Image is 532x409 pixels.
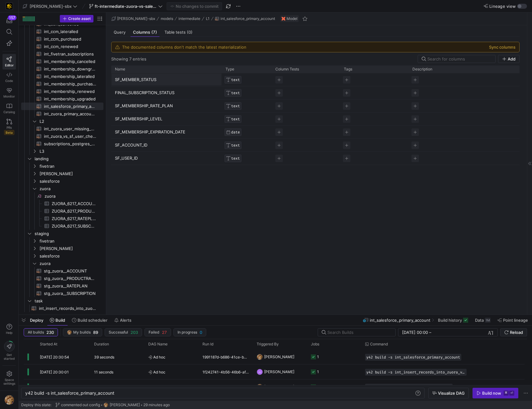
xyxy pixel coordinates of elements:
[111,99,520,113] div: Press SPACE to select this row.
[213,15,277,22] button: int_salesforce_primary_account
[402,330,428,335] input: Start datetime
[21,207,103,215] a: ZUORA_6217_PRODUCTRATEPLAN​​​​​​​​​
[95,4,157,9] span: ft-intermediate-zuora-vs-salesforce-08052025
[115,152,218,164] p: SF_USER_ID
[44,133,96,140] span: int_zuora_vs_sf_user_check​​​​​​​​​​
[199,349,253,364] div: 1991187d-b686-41ce-b3e0-774a807346de
[52,215,96,222] span: ZUORA_6217_RATEPLAN​​​​​​​​​
[472,315,493,325] button: Data1M
[257,354,263,360] img: https://storage.googleapis.com/y42-prod-data-exchange/images/1Nvl5cecG3s9yuu18pSpZlzl4PBNfpIlp06V...
[111,86,520,99] div: Press SPACE to select this row.
[21,305,103,312] a: int_insert_records_into_zuora_vs_salesforce​​​​​​​​​​
[21,132,103,140] a: int_zuora_vs_sf_user_check​​​​​​​​​​
[148,380,195,394] span: Ad hoc
[21,65,103,73] div: Press SPACE to select this row.
[173,328,206,336] button: In progress0
[161,17,173,21] span: models
[510,330,523,335] span: Reload
[21,267,103,275] div: Press SPACE to select this row.
[21,267,103,275] a: stg_zuora__ACCOUNT​​​​​​​​​​
[429,330,431,335] span: –
[178,330,197,334] span: In progress
[55,318,65,323] span: Build
[489,45,515,50] button: Sync columns
[482,391,501,396] div: Build now
[2,54,16,70] a: Editor
[21,162,103,170] div: Press SPACE to select this row.
[21,275,103,282] a: stg_zuora__PRODUCTRATEPLAN​​​​​​​​​​
[44,43,96,50] span: int_ccm_renewed​​​​​​​​​​
[111,73,520,86] div: Press SPACE to select this row.
[7,126,12,129] span: PRs
[435,315,471,325] button: Build history
[44,88,96,95] span: int_membership_renewed​​​​​​​​​​
[40,245,102,252] span: [PERSON_NAME]
[21,35,103,43] div: Press SPACE to select this row.
[111,139,520,152] div: Press SPACE to select this row.
[6,3,12,9] img: https://storage.googleapis.com/y42-prod-data-exchange/images/uAsz27BndGEK0hZWDFeOjoxA7jCwgK9jE472...
[28,330,44,334] span: All builds
[30,318,43,323] span: Deploy
[2,101,16,116] a: Catalog
[282,17,285,21] img: undefined
[485,318,491,323] div: 1M
[21,282,103,290] div: Press SPACE to select this row.
[143,403,170,407] span: 29 minutes ago
[88,2,164,10] button: ft-intermediate-zuora-vs-salesforce-08052025
[21,185,103,192] div: Press SPACE to select this row.
[111,56,146,61] div: Showing 7 entries
[30,4,72,9] span: [PERSON_NAME]-sbx
[221,17,275,21] span: int_salesforce_primary_account
[21,65,103,73] a: int_membership_downgraded​​​​​​​​​​
[159,15,175,22] button: models
[111,113,520,126] div: Press SPACE to select this row.
[73,330,91,334] span: My builds
[428,388,469,398] button: Visualize DAG
[46,330,54,335] span: 230
[21,192,103,200] a: zuora​​​​​​​​
[21,110,103,118] a: int_zuora_primary_accounts​​​​​​​​​​
[21,207,103,215] div: Press SPACE to select this row.
[44,110,96,118] span: int_zuora_primary_accounts​​​​​​​​​​
[44,290,96,297] span: stg_zuora__SUBSCRIPTION​​​​​​​​​​
[35,297,102,305] span: task
[115,126,218,138] p: SF_MEMBERSHIP_EXPIRATION_DATE
[21,222,103,230] a: ZUORA_6217_SUBSCRIPTION​​​​​​​​​
[21,192,103,200] div: Press SPACE to select this row.
[151,30,157,34] span: (7)
[287,17,297,21] span: Model
[39,305,96,312] span: int_insert_records_into_zuora_vs_salesforce​​​​​​​​​​
[21,43,103,50] div: Press SPACE to select this row.
[366,370,465,374] span: y42 build -s int_insert_records_into_zuora_vs_salesforce
[21,252,103,260] div: Press SPACE to select this row.
[21,290,103,297] div: Press SPACE to select this row.
[199,364,253,379] div: 1f242741-4b56-46b6-af61-0237a6a42e70
[231,104,240,108] span: TEXT
[52,208,96,215] span: ZUORA_6217_PRODUCTRATEPLAN​​​​​​​​​
[21,305,103,312] div: Press SPACE to select this row.
[475,318,484,323] span: Data
[131,330,138,335] span: 203
[311,342,319,346] span: Jobs
[509,391,514,396] kbd: ⏎
[317,364,319,379] div: 1
[5,331,13,334] span: Help
[148,365,195,379] span: Ad hoc
[40,253,102,260] span: salesforce
[508,56,515,61] span: Add
[40,170,102,177] span: [PERSON_NAME]
[21,103,103,110] div: Press SPACE to select this row.
[21,230,103,237] div: Press SPACE to select this row.
[68,17,91,21] span: Create asset
[54,401,171,409] button: commented out confighttps://storage.googleapis.com/y42-prod-data-exchange/images/1Nvl5cecG3s9yuu1...
[2,15,16,26] button: 157
[93,330,98,335] span: 89
[44,125,96,132] span: int_zuora_user_missing_check​​​​​​​​​​
[21,88,103,95] div: Press SPACE to select this row.
[40,370,69,374] span: [DATE] 20:30:01
[344,67,352,71] span: Tags
[2,393,16,407] button: https://storage.googleapis.com/y42-prod-data-exchange/images/1Nvl5cecG3s9yuu18pSpZlzl4PBNfpIlp06V...
[60,15,93,22] button: Create asset
[21,73,103,80] div: Press SPACE to select this row.
[21,297,103,305] div: Press SPACE to select this row.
